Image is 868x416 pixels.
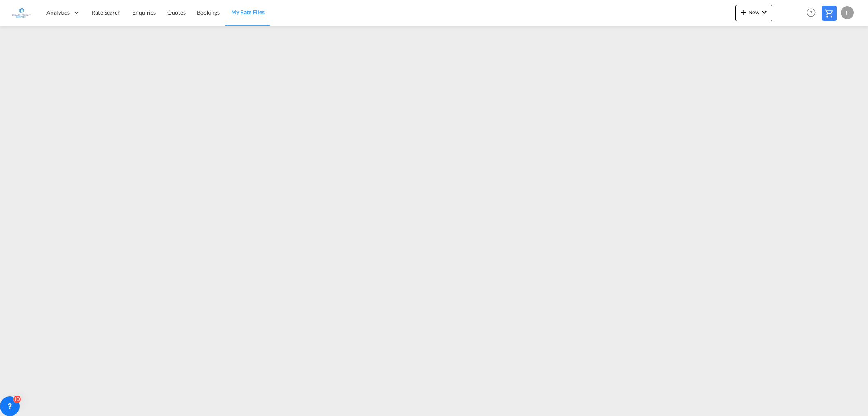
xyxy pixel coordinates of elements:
[92,9,121,16] span: Rate Search
[46,9,70,17] span: Analytics
[197,9,220,16] span: Bookings
[12,4,31,22] img: e1326340b7c511ef854e8d6a806141ad.jpg
[804,6,818,20] span: Help
[759,7,769,17] md-icon: icon-chevron-down
[132,9,156,16] span: Enquiries
[735,5,772,21] button: icon-plus 400-fgNewicon-chevron-down
[231,9,265,15] span: My Rate Files
[841,6,854,19] div: F
[804,6,822,20] div: Help
[167,9,185,16] span: Quotes
[739,7,748,17] md-icon: icon-plus 400-fg
[739,9,769,15] span: New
